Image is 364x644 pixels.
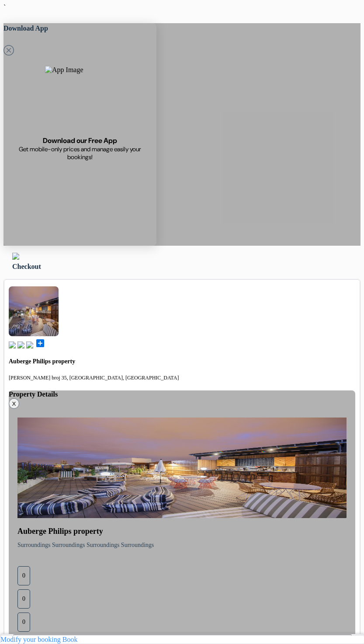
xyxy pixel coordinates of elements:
[3,23,156,34] h5: Download App
[9,358,355,365] h4: Auberge Philips property
[35,338,45,348] span: add_box
[12,253,19,260] img: left_arrow.svg
[17,566,30,585] div: 0
[17,613,30,632] div: 0
[0,636,61,643] a: Modify your booking
[13,634,352,644] button: Confirm
[26,341,33,348] img: truck.svg
[9,341,16,348] img: book.svg
[62,636,78,643] a: Book
[43,136,117,145] span: Download our Free App
[17,527,347,536] h4: Auberge Philips property
[17,589,30,609] div: 0
[14,145,146,161] span: Get mobile-only prices and manage easily your bookings!
[17,341,24,348] img: music.svg
[3,45,14,56] svg: Close
[9,398,19,409] button: X
[35,342,45,350] a: add_box
[9,375,179,381] small: [PERSON_NAME] broj 35, [GEOGRAPHIC_DATA], [GEOGRAPHIC_DATA]
[45,66,115,136] img: App Image
[17,542,154,548] span: Surroundings Surroundings Surroundings Surroundings
[12,263,41,270] span: Checkout
[9,390,355,398] h4: Property Details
